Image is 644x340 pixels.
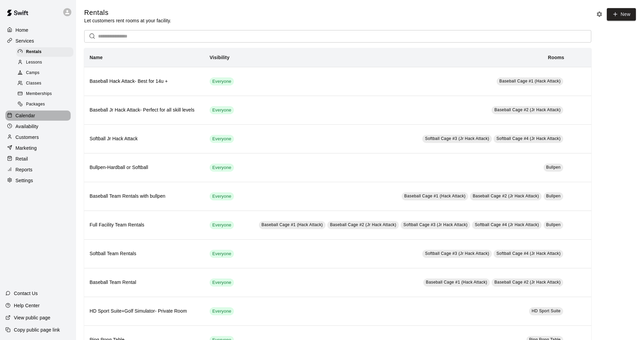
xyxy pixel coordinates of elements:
span: Lessons [26,59,42,66]
a: Camps [16,68,76,78]
p: Retail [16,155,28,162]
div: Camps [16,68,73,78]
a: Lessons [16,57,76,68]
a: Settings [5,175,71,186]
div: Memberships [16,89,73,99]
p: Settings [16,177,33,184]
span: Everyone [210,107,234,114]
a: Home [5,25,71,35]
span: Everyone [210,136,234,142]
span: Bullpen [546,165,561,170]
div: Rentals [16,47,73,57]
a: Retail [5,154,71,164]
p: Calendar [16,112,35,119]
p: Customers [16,134,39,141]
span: Everyone [210,78,234,85]
p: Services [16,38,34,44]
div: Lessons [16,58,73,67]
p: Marketing [16,145,37,151]
span: Softball Cage #3 (Jr Hack Attack) [425,136,489,141]
span: Camps [26,70,40,76]
p: View public page [14,314,50,321]
p: Help Center [14,302,40,309]
a: Calendar [5,111,71,121]
p: Copy public page link [14,326,60,333]
h6: Full Facility Team Rentals [90,221,199,229]
div: This service is visible to all of your customers [210,135,234,143]
div: This service is visible to all of your customers [210,307,234,315]
span: Memberships [26,91,52,97]
span: Everyone [210,251,234,257]
div: This service is visible to all of your customers [210,106,234,114]
div: This service is visible to all of your customers [210,164,234,172]
a: Memberships [16,89,76,99]
span: Baseball Cage #1 (Hack Attack) [426,280,487,285]
b: Visibility [210,55,230,60]
b: Name [90,55,103,60]
span: Baseball Cage #2 (Jr Hack Attack) [330,222,396,227]
b: Rooms [548,55,564,60]
div: Packages [16,100,73,109]
p: Availability [16,123,39,130]
span: Softball Cage #3 (Jr Hack Attack) [425,251,489,256]
a: New [607,8,636,21]
p: Contact Us [14,290,38,297]
div: This service is visible to all of your customers [210,192,234,200]
span: Everyone [210,193,234,200]
span: Everyone [210,222,234,228]
span: Everyone [210,165,234,171]
a: Availability [5,121,71,131]
h6: Softball Jr Hack Attack [90,135,199,143]
span: HD Sport Suite [532,309,561,313]
h6: Baseball Jr Hack Attack- Perfect for all skill levels [90,106,199,114]
h6: Baseball Team Rentals with bullpen [90,193,199,200]
span: Softball Cage #3 (Jr Hack Attack) [403,222,468,227]
p: Home [16,27,28,33]
div: This service is visible to all of your customers [210,221,234,229]
a: Reports [5,165,71,175]
span: Baseball Cage #2 (Jr Hack Attack) [494,280,560,285]
a: Packages [16,99,76,110]
div: This service is visible to all of your customers [210,278,234,287]
span: Baseball Cage #1 (Hack Attack) [262,222,323,227]
span: Everyone [210,308,234,315]
span: Rentals [26,49,42,55]
a: Rentals [16,47,76,57]
span: Baseball Cage #2 (Jr Hack Attack) [494,107,560,112]
span: Softball Cage #4 (Jr Hack Attack) [496,251,560,256]
div: This service is visible to all of your customers [210,77,234,86]
span: Baseball Cage #2 (Jr Hack Attack) [473,194,539,198]
span: Classes [26,80,41,87]
a: Classes [16,78,76,89]
p: Let customers rent rooms at your facility. [84,17,171,24]
span: Packages [26,101,45,108]
h6: Bullpen-Hardball or Softball [90,164,199,171]
button: Rental settings [594,9,604,19]
p: Reports [16,166,32,173]
a: Marketing [5,143,71,153]
a: Customers [5,132,71,142]
span: Baseball Cage #1 (Hack Attack) [404,194,466,198]
h6: HD Sport Suite+Golf Simulator- Private Room [90,308,199,315]
div: Classes [16,79,73,88]
span: Softball Cage #4 (Jr Hack Attack) [475,222,539,227]
span: Softball Cage #4 (Jr Hack Attack) [496,136,560,141]
h5: Rentals [84,8,171,17]
span: Everyone [210,280,234,286]
h6: Baseball Hack Attack- Best for 14u + [90,78,199,85]
span: Bullpen [546,222,561,227]
a: Services [5,36,71,46]
span: Baseball Cage #1 (Hack Attack) [499,79,560,83]
h6: Baseball Team Rental [90,279,199,286]
span: Bullpen [546,194,561,198]
h6: Softball Team Rentals [90,250,199,258]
